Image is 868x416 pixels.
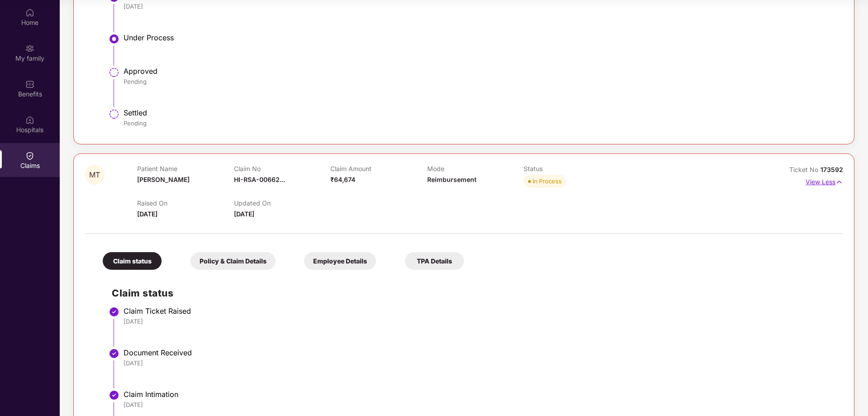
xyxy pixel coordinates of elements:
div: Employee Details [304,252,376,270]
span: MT [89,171,100,179]
p: Claim Amount [330,165,427,172]
img: svg+xml;base64,PHN2ZyBpZD0iU3RlcC1QZW5kaW5nLTMyeDMyIiB4bWxucz0iaHR0cDovL3d3dy53My5vcmcvMjAwMC9zdm... [109,67,119,78]
img: svg+xml;base64,PHN2ZyBpZD0iQmVuZWZpdHMiIHhtbG5zPSJodHRwOi8vd3d3LnczLm9yZy8yMDAwL3N2ZyIgd2lkdGg9Ij... [25,80,34,89]
span: Ticket No [789,166,820,173]
p: View Less [806,175,843,187]
p: Raised On [137,199,234,207]
div: [DATE] [124,317,834,325]
img: svg+xml;base64,PHN2ZyBpZD0iQ2xhaW0iIHhtbG5zPSJodHRwOi8vd3d3LnczLm9yZy8yMDAwL3N2ZyIgd2lkdGg9IjIwIi... [25,151,34,160]
p: Updated On [234,199,330,207]
span: 173592 [820,166,843,173]
div: Claim Ticket Raised [124,306,834,316]
span: [DATE] [234,210,254,218]
img: svg+xml;base64,PHN2ZyBpZD0iSG9tZSIgeG1sbnM9Imh0dHA6Ly93d3cudzMub3JnLzIwMDAvc3ZnIiB3aWR0aD0iMjAiIG... [25,8,34,17]
div: Document Received [124,348,834,357]
img: svg+xml;base64,PHN2ZyBpZD0iU3RlcC1Eb25lLTMyeDMyIiB4bWxucz0iaHR0cDovL3d3dy53My5vcmcvMjAwMC9zdmciIH... [109,390,119,401]
img: svg+xml;base64,PHN2ZyBpZD0iU3RlcC1Eb25lLTMyeDMyIiB4bWxucz0iaHR0cDovL3d3dy53My5vcmcvMjAwMC9zdmciIH... [109,348,119,359]
span: ₹64,674 [330,176,355,183]
div: [DATE] [124,2,834,10]
span: HI-RSA-00662... [234,176,285,183]
div: [DATE] [124,401,834,409]
div: [DATE] [124,359,834,367]
div: TPA Details [405,252,464,270]
p: Mode [427,165,524,172]
div: Claim status [103,252,162,270]
img: svg+xml;base64,PHN2ZyB4bWxucz0iaHR0cDovL3d3dy53My5vcmcvMjAwMC9zdmciIHdpZHRoPSIxNyIgaGVpZ2h0PSIxNy... [835,177,843,187]
span: Reimbursement [427,176,477,183]
div: Approved [124,67,834,76]
div: Claim Intimation [124,390,834,399]
span: [DATE] [137,210,157,218]
div: Pending [124,77,834,86]
p: Patient Name [137,165,234,172]
div: Settled [124,108,834,117]
div: Policy & Claim Details [191,252,276,270]
p: Status [524,165,620,172]
img: svg+xml;base64,PHN2ZyBpZD0iU3RlcC1Eb25lLTMyeDMyIiB4bWxucz0iaHR0cDovL3d3dy53My5vcmcvMjAwMC9zdmciIH... [109,306,119,317]
div: In Process [533,177,562,186]
img: svg+xml;base64,PHN2ZyB3aWR0aD0iMjAiIGhlaWdodD0iMjAiIHZpZXdCb3g9IjAgMCAyMCAyMCIgZmlsbD0ibm9uZSIgeG... [25,44,34,53]
img: svg+xml;base64,PHN2ZyBpZD0iU3RlcC1BY3RpdmUtMzJ4MzIiIHhtbG5zPSJodHRwOi8vd3d3LnczLm9yZy8yMDAwL3N2Zy... [109,33,119,44]
div: Under Process [124,33,834,42]
p: Claim No [234,165,330,172]
img: svg+xml;base64,PHN2ZyBpZD0iU3RlcC1QZW5kaW5nLTMyeDMyIiB4bWxucz0iaHR0cDovL3d3dy53My5vcmcvMjAwMC9zdm... [109,109,119,120]
span: [PERSON_NAME] [137,176,190,183]
img: svg+xml;base64,PHN2ZyBpZD0iSG9zcGl0YWxzIiB4bWxucz0iaHR0cDovL3d3dy53My5vcmcvMjAwMC9zdmciIHdpZHRoPS... [25,115,34,124]
div: Pending [124,119,834,127]
h2: Claim status [112,286,834,301]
